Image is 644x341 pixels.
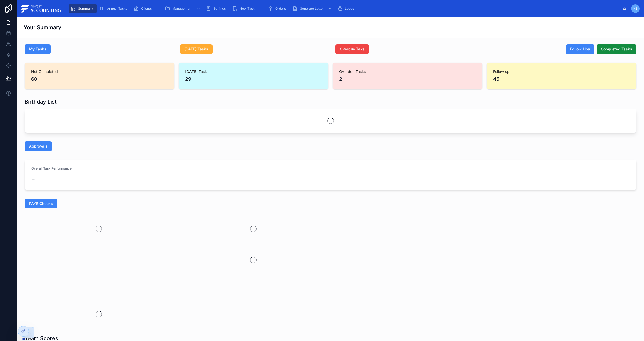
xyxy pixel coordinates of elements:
[336,4,358,13] a: Leads
[339,69,476,74] span: Overdue Tasks
[493,69,630,74] span: Follow ups
[335,44,369,54] button: Overdue Taks
[633,6,638,11] span: KS
[25,44,51,54] button: My Tasks
[25,141,52,151] button: Approvals
[339,75,476,83] span: 2
[570,46,590,52] span: Follow Ups
[25,98,57,105] h1: Birthday List
[240,6,255,11] span: New Task
[25,199,57,208] button: PAYE Checks
[291,4,335,13] a: Generate Letter
[78,6,93,11] span: Summary
[340,46,365,52] span: Overdue Taks
[230,4,258,13] a: New Task
[24,24,61,31] h1: Your Summary
[66,3,623,14] div: scrollable content
[29,46,46,52] span: My Tasks
[266,4,290,13] a: Orders
[185,75,322,83] span: 29
[300,6,324,11] span: Generate Letter
[601,46,632,52] span: Completed Tasks
[493,75,630,83] span: 45
[31,166,72,170] span: Overall Task Performance
[29,144,47,149] span: Approvals
[69,4,97,13] a: Summary
[204,4,229,13] a: Settings
[275,6,286,11] span: Orders
[213,6,226,11] span: Settings
[185,69,322,74] span: [DATE] Task
[345,6,354,11] span: Leads
[163,4,203,13] a: Management
[98,4,131,13] a: Annual Tasks
[31,75,168,83] span: 60
[566,44,594,54] button: Follow Ups
[21,4,62,13] img: App logo
[141,6,152,11] span: Clients
[597,44,636,54] button: Completed Tasks
[184,46,208,52] span: [DATE] Tasks
[172,6,192,11] span: Management
[107,6,127,11] span: Annual Tasks
[180,44,213,54] button: [DATE] Tasks
[29,201,53,206] span: PAYE Checks
[31,69,168,74] span: Not Completed
[31,177,35,182] span: --
[132,4,155,13] a: Clients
